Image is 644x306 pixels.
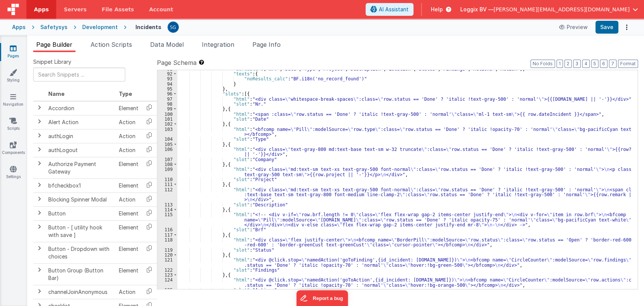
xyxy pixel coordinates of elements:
div: 116 [157,227,177,232]
div: 100 [157,112,177,117]
span: File Assets [102,6,134,13]
button: Loggix BV — [PERSON_NAME][EMAIL_ADDRESS][DOMAIN_NAME] [460,6,638,13]
button: 6 [600,60,607,68]
div: 103 [157,127,177,137]
div: Apps [12,23,26,31]
td: Element [116,242,141,263]
div: 97 [157,97,177,101]
div: 93 [157,76,177,81]
button: No Folds [530,60,555,68]
div: 105 [157,142,177,147]
td: authLogin [45,129,116,143]
div: 94 [157,81,177,86]
td: Button - Dropdown with choices [45,242,116,263]
button: Preview [555,21,592,33]
span: [PERSON_NAME][EMAIL_ADDRESS][DOMAIN_NAME] [493,6,630,13]
div: 117 [157,232,177,237]
div: 108 [157,162,177,167]
td: Authorize Payment Gateway [45,157,116,178]
div: 98 [157,101,177,106]
td: Action [116,115,141,129]
div: 106 [157,147,177,157]
img: 385c22c1e7ebf23f884cbf6fb2c72b80 [168,22,178,32]
span: Page Schema [157,58,197,67]
td: Action [116,285,141,299]
td: Action [116,192,141,206]
div: 120 [157,252,177,257]
button: AI Assistant [366,3,413,16]
td: Element [116,206,141,220]
div: 109 [157,167,177,177]
td: bfcheckbox1 [45,178,116,192]
div: 112 [157,187,177,202]
div: 121 [157,257,177,268]
span: Help [431,6,443,13]
td: Accordion [45,101,116,115]
td: Element [116,263,141,285]
div: 104 [157,137,177,141]
td: Element [116,178,141,192]
span: AI Assistant [379,6,409,13]
span: Page Builder [36,41,72,48]
input: Search Snippets ... [33,68,125,81]
div: 123 [157,272,177,277]
div: 124 [157,277,177,288]
td: channelJoinAnonymous [45,285,116,299]
button: 3 [573,60,581,68]
button: Format [618,60,638,68]
button: 5 [591,60,598,68]
button: 1 [556,60,563,68]
div: Safetysys [40,23,68,31]
td: Element [116,220,141,242]
span: Integration [202,41,234,48]
div: 110 [157,177,177,182]
div: Development [82,23,118,31]
span: Type [119,91,132,97]
td: Action [116,129,141,143]
span: Apps [34,6,49,13]
span: Servers [64,6,86,13]
div: 111 [157,182,177,187]
div: 113 [157,202,177,207]
span: Action Scripts [91,41,132,48]
button: Save [595,21,618,34]
div: 99 [157,106,177,111]
span: Name [48,91,65,97]
h4: Incidents [135,24,161,30]
td: Element [116,101,141,115]
div: 107 [157,157,177,162]
button: Options [621,22,632,32]
div: 122 [157,268,177,272]
span: Page Info [252,41,281,48]
td: Element [116,157,141,178]
td: Blocking Spinner Modal [45,192,116,206]
span: Snippet Library [33,58,71,66]
div: 125 [157,288,177,292]
div: 102 [157,121,177,126]
td: Action [116,143,141,157]
div: 92 [157,71,177,76]
div: 119 [157,248,177,252]
button: 4 [582,60,590,68]
span: Data Model [150,41,184,48]
td: Button [45,206,116,220]
div: 118 [157,237,177,248]
div: 101 [157,117,177,121]
button: 7 [609,60,616,68]
td: Button Group (Button Bar) [45,263,116,285]
iframe: Marker.io feedback button [296,290,348,306]
td: Button - [ utility hook with save ] [45,220,116,242]
div: 114 [157,207,177,212]
div: 115 [157,212,177,227]
div: 96 [157,91,177,96]
div: 95 [157,86,177,91]
button: 2 [564,60,572,68]
span: Loggix BV — [460,6,493,13]
td: Alert Action [45,115,116,129]
td: authLogout [45,143,116,157]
